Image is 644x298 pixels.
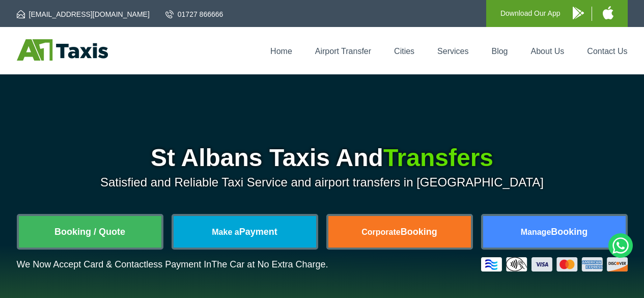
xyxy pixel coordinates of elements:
a: Booking / Quote [19,216,161,248]
a: Home [270,47,292,56]
h1: St Albans Taxis And [17,146,628,170]
a: Blog [491,47,508,56]
span: Corporate [361,228,400,236]
a: Airport Transfer [315,47,371,56]
a: Cities [394,47,414,56]
a: Contact Us [587,47,627,56]
p: We Now Accept Card & Contactless Payment In [17,259,328,270]
a: About Us [531,47,565,56]
span: Transfers [383,144,493,171]
span: The Car at No Extra Charge. [211,259,328,269]
img: A1 Taxis iPhone App [603,6,613,19]
a: [EMAIL_ADDRESS][DOMAIN_NAME] [17,9,150,19]
a: 01727 866666 [165,9,223,19]
p: Satisfied and Reliable Taxi Service and airport transfers in [GEOGRAPHIC_DATA] [17,175,628,189]
a: Services [437,47,468,56]
img: Credit And Debit Cards [481,257,628,272]
img: A1 Taxis St Albans LTD [17,39,108,61]
img: A1 Taxis Android App [573,7,584,19]
span: Manage [521,228,551,236]
span: Make a [212,228,239,236]
p: Download Our App [500,7,561,20]
a: Make aPayment [174,216,316,248]
a: CorporateBooking [328,216,471,248]
a: ManageBooking [483,216,626,248]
